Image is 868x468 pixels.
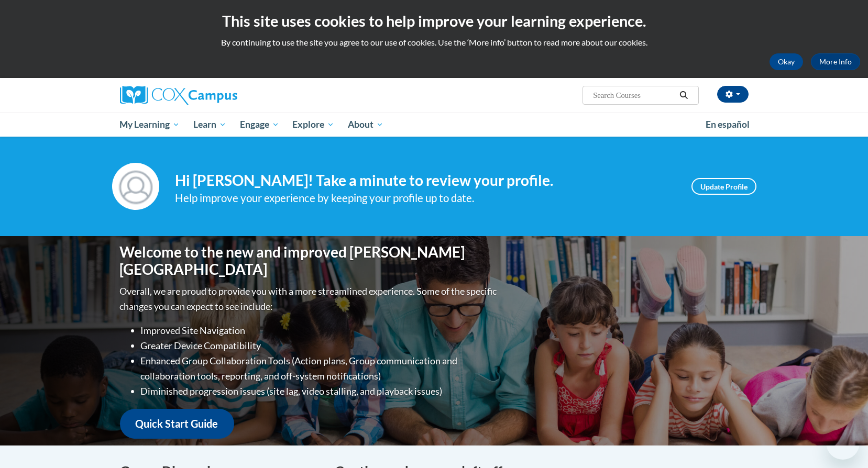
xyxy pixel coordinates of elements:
iframe: Button to launch messaging window [826,426,860,460]
input: Search Courses [592,89,676,102]
span: Explore [292,118,334,131]
img: Profile Image [112,163,159,210]
li: Diminished progression issues (site lag, video stalling, and playback issues) [141,384,500,399]
li: Enhanced Group Collaboration Tools (Action plans, Group communication and collaboration tools, re... [141,353,500,384]
span: Engage [240,118,279,131]
button: Account Settings [717,86,749,103]
a: Cox Campus [120,86,319,105]
div: Main menu [104,113,764,137]
p: By continuing to use the site you agree to our use of cookies. Use the ‘More info’ button to read... [8,37,860,48]
a: My Learning [113,113,187,137]
span: My Learning [119,118,180,131]
a: Engage [233,113,286,137]
h4: Hi [PERSON_NAME]! Take a minute to review your profile. [175,172,676,190]
h2: This site uses cookies to help improve your learning experience. [8,10,860,31]
a: En español [699,114,756,136]
a: Update Profile [691,178,756,195]
span: Learn [193,118,226,131]
h1: Welcome to the new and improved [PERSON_NAME][GEOGRAPHIC_DATA] [120,243,500,278]
li: Improved Site Navigation [141,323,500,338]
p: Overall, we are proud to provide you with a more streamlined experience. Some of the specific cha... [120,284,500,314]
a: Quick Start Guide [120,409,234,439]
a: About [341,113,390,137]
img: Cox Campus [120,86,237,105]
a: Explore [285,113,341,137]
button: Search [676,89,691,102]
button: Okay [770,53,803,70]
span: En español [706,119,750,130]
a: Learn [186,113,233,137]
div: Help improve your experience by keeping your profile up to date. [175,190,676,207]
span: About [348,118,383,131]
a: More Info [811,53,860,70]
li: Greater Device Compatibility [141,338,500,353]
